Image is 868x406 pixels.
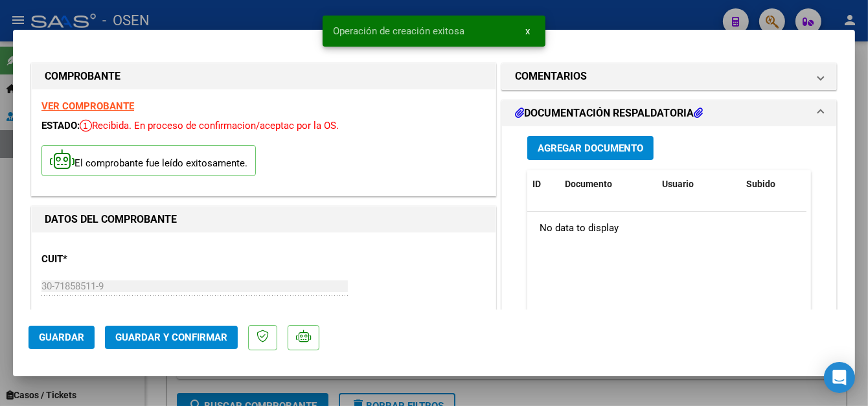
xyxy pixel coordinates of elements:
button: Agregar Documento [527,136,654,160]
span: x [525,25,530,37]
strong: DATOS DEL COMPROBANTE [45,213,177,225]
h1: DOCUMENTACIÓN RESPALDATORIA [515,106,703,121]
span: Guardar [39,332,84,343]
datatable-header-cell: Usuario [657,170,741,198]
span: Agregar Documento [538,142,643,154]
span: Guardar y Confirmar [115,332,227,343]
mat-expansion-panel-header: DOCUMENTACIÓN RESPALDATORIA [502,100,836,126]
div: No data to display [527,212,806,244]
span: Operación de creación exitosa [333,25,464,38]
div: DOCUMENTACIÓN RESPALDATORIA [502,126,836,395]
a: VER COMPROBANTE [41,100,134,112]
datatable-header-cell: ID [527,170,560,198]
datatable-header-cell: Subido [741,170,806,198]
button: x [515,19,540,43]
span: ID [532,179,541,189]
datatable-header-cell: Documento [560,170,657,198]
button: Guardar [29,326,95,349]
p: CUIT [41,252,175,267]
strong: COMPROBANTE [45,70,120,82]
mat-expansion-panel-header: COMENTARIOS [502,63,836,89]
div: Open Intercom Messenger [824,362,855,393]
span: Recibida. En proceso de confirmacion/aceptac por la OS. [80,120,339,131]
span: Usuario [662,179,694,189]
button: Guardar y Confirmar [105,326,238,349]
p: El comprobante fue leído exitosamente. [41,145,256,177]
span: Documento [565,179,612,189]
span: Subido [746,179,775,189]
span: ESTADO: [41,120,80,131]
h1: COMENTARIOS [515,69,587,84]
